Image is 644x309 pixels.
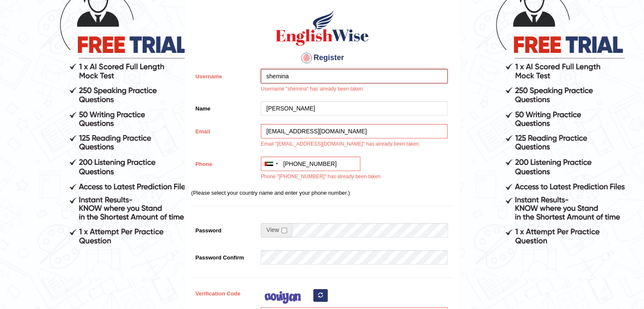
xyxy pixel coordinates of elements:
[191,223,257,235] label: Password
[261,157,360,171] input: +971 50 123 4567
[191,189,453,197] p: (Please select your country name and enter your phone number.)
[274,9,370,47] img: Logo of English Wise create a new account for intelligent practice with AI
[191,51,453,65] h4: Register
[191,157,257,168] label: Phone
[282,228,287,233] input: Show/Hide Password
[191,286,257,298] label: Verification Code
[191,101,257,113] label: Name
[191,124,257,135] label: Email
[261,157,281,171] div: United Arab Emirates (‫الإمارات العربية المتحدة‬‎): +971
[191,69,257,80] label: Username
[191,250,257,262] label: Password Confirm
